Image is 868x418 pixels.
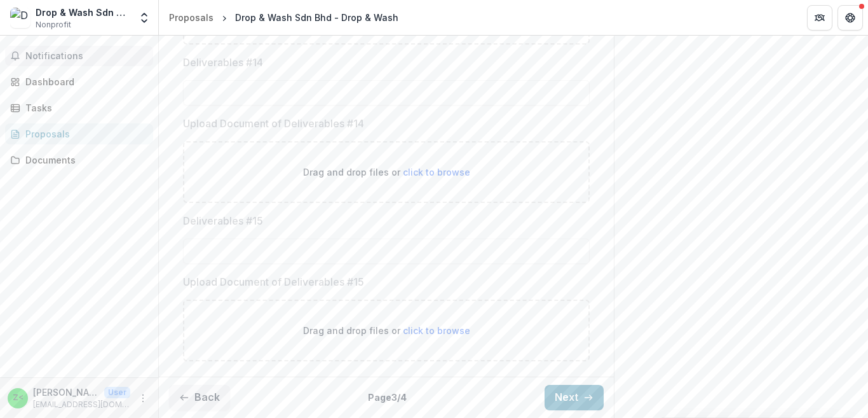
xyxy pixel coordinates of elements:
[33,386,99,399] p: [PERSON_NAME] <[EMAIL_ADDRESS][DOMAIN_NAME]>
[169,385,230,410] button: Back
[13,394,24,402] div: Zarina Ismail <zarinatom@gmail.com>
[403,325,470,336] span: click to browse
[303,165,470,179] p: Drag and drop files or
[104,387,130,398] p: User
[169,11,214,24] div: Proposals
[36,19,71,31] span: Nonprofit
[5,71,153,92] a: Dashboard
[837,5,863,31] button: Get Help
[164,8,219,27] a: Proposals
[5,123,153,144] a: Proposals
[164,8,403,27] nav: breadcrumb
[183,116,364,131] p: Upload Document of Deliverables #14
[403,167,470,178] span: click to browse
[235,11,398,24] div: Drop & Wash Sdn Bhd - Drop & Wash
[135,5,153,31] button: Open entity switcher
[25,127,143,141] div: Proposals
[5,46,153,66] button: Notifications
[25,51,148,62] span: Notifications
[5,97,153,118] a: Tasks
[303,324,470,337] p: Drag and drop files or
[25,153,143,167] div: Documents
[33,399,130,410] p: [EMAIL_ADDRESS][DOMAIN_NAME]
[10,8,31,28] img: Drop & Wash Sdn Bhd
[25,75,143,88] div: Dashboard
[183,274,364,289] p: Upload Document of Deliverables #15
[183,55,263,70] p: Deliverables #14
[36,6,130,19] div: Drop & Wash Sdn Bhd
[183,213,263,228] p: Deliverables #15
[5,150,153,171] a: Documents
[135,391,151,406] button: More
[545,385,604,410] button: Next
[368,391,407,404] p: Page 3 / 4
[807,5,832,31] button: Partners
[25,101,143,115] div: Tasks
